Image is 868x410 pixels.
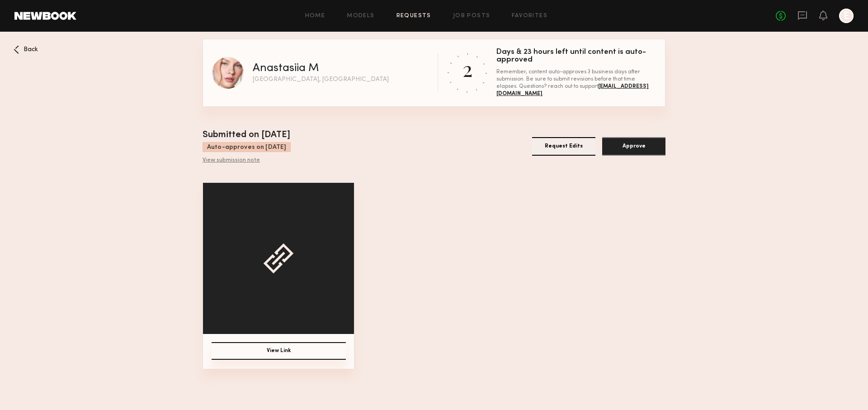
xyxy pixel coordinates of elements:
[453,13,491,19] a: Job Posts
[212,342,346,360] button: View Link
[462,55,472,82] div: 2
[496,68,656,97] div: Remember, content auto-approves 3 business days after submission. Be sure to submit revisions bef...
[253,76,389,83] div: [GEOGRAPHIC_DATA], [GEOGRAPHIC_DATA]
[203,142,291,152] div: Auto-approves on [DATE]
[203,129,291,142] div: Submitted on [DATE]
[203,157,291,164] div: View submission note
[839,9,854,23] a: E
[512,13,547,19] a: Favorites
[396,13,431,19] a: Requests
[532,137,595,156] button: Request Edits
[602,137,665,156] button: Approve
[305,13,325,19] a: Home
[24,47,38,53] span: Back
[253,63,319,74] div: Anastasiia M
[347,13,374,19] a: Models
[496,48,656,64] div: Days & 23 hours left until content is auto-approved
[212,57,244,89] img: Anastasiia M profile picture.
